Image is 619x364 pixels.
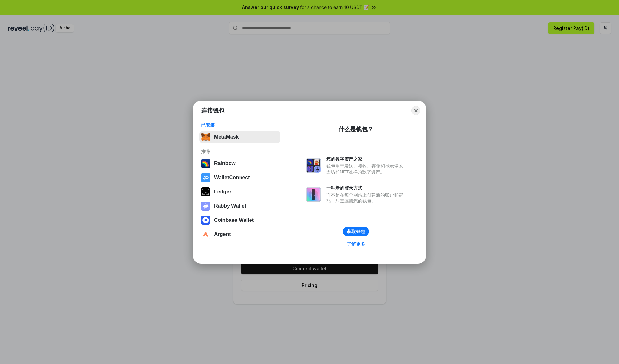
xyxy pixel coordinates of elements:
[199,157,280,170] button: Rainbow
[201,230,210,239] img: svg+xml,%3Csvg%20width%3D%2228%22%20height%3D%2228%22%20viewBox%3D%220%200%2028%2028%22%20fill%3D...
[214,217,254,223] div: Coinbase Wallet
[199,200,280,212] button: Rabby Wallet
[199,171,280,184] button: WalletConnect
[214,189,231,195] div: Ledger
[214,231,231,237] div: Argent
[201,133,210,142] img: svg+xml,%3Csvg%20fill%3D%22none%22%20height%3D%2233%22%20viewBox%3D%220%200%2035%2033%22%20width%...
[201,122,278,128] div: 已安装
[201,149,278,154] div: 推荐
[343,227,369,236] button: 获取钱包
[214,134,239,140] div: MetaMask
[347,241,365,247] div: 了解更多
[306,187,321,202] img: svg+xml,%3Csvg%20xmlns%3D%22http%3A%2F%2Fwww.w3.org%2F2000%2Fsvg%22%20fill%3D%22none%22%20viewBox...
[199,185,280,198] button: Ledger
[326,192,406,204] div: 而不是在每个网站上创建新的账户和密码，只需连接您的钱包。
[326,156,406,162] div: 您的数字资产之家
[347,229,365,234] div: 获取钱包
[339,125,373,133] div: 什么是钱包？
[201,107,224,114] h1: 连接钱包
[201,202,210,211] img: svg+xml,%3Csvg%20xmlns%3D%22http%3A%2F%2Fwww.w3.org%2F2000%2Fsvg%22%20fill%3D%22none%22%20viewBox...
[199,131,280,143] button: MetaMask
[201,159,210,168] img: svg+xml,%3Csvg%20width%3D%22120%22%20height%3D%22120%22%20viewBox%3D%220%200%20120%20120%22%20fil...
[201,187,210,196] img: svg+xml,%3Csvg%20xmlns%3D%22http%3A%2F%2Fwww.w3.org%2F2000%2Fsvg%22%20width%3D%2228%22%20height%3...
[214,175,250,181] div: WalletConnect
[214,161,236,166] div: Rainbow
[201,173,210,182] img: svg+xml,%3Csvg%20width%3D%2228%22%20height%3D%2228%22%20viewBox%3D%220%200%2028%2028%22%20fill%3D...
[411,106,420,115] button: Close
[199,214,280,227] button: Coinbase Wallet
[199,228,280,241] button: Argent
[343,240,369,248] a: 了解更多
[214,203,246,209] div: Rabby Wallet
[326,185,406,191] div: 一种新的登录方式
[326,163,406,175] div: 钱包用于发送、接收、存储和显示像以太坊和NFT这样的数字资产。
[201,216,210,225] img: svg+xml,%3Csvg%20width%3D%2228%22%20height%3D%2228%22%20viewBox%3D%220%200%2028%2028%22%20fill%3D...
[306,158,321,173] img: svg+xml,%3Csvg%20xmlns%3D%22http%3A%2F%2Fwww.w3.org%2F2000%2Fsvg%22%20fill%3D%22none%22%20viewBox...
